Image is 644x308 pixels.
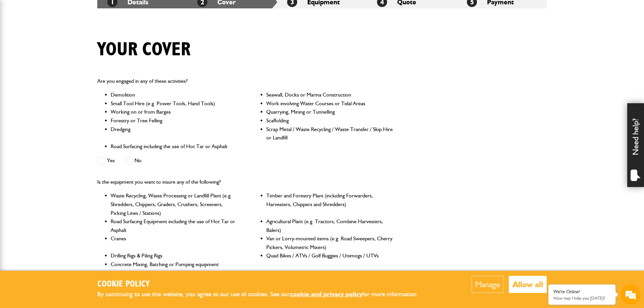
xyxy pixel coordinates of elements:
[97,279,429,290] h2: Cookie Policy
[627,103,644,187] div: Need help?
[266,90,393,99] li: Seawall, Docks or Marina Construction
[290,290,362,298] a: cookie and privacy policy
[111,108,238,116] li: Working on or from Barges
[266,191,393,217] li: Timber and Forestry Plant (including Forwarders, Harvesters, Chippers and Shredders)
[111,260,238,269] li: Concrete Mixing, Batching or Pumping equipment
[472,276,504,293] button: Manage
[266,116,393,125] li: Scaffolding
[111,99,238,108] li: Small Tool Hire (e.g. Power Tools, Hand Tools)
[111,234,238,251] li: Cranes
[111,90,238,99] li: Demolition
[97,178,393,186] p: Is the equipment you want to insure any of the following?
[553,296,610,301] p: How may I help you today?
[266,217,393,234] li: Agricultural Plant (e.g. Tractors, Combine Harvesters, Balers)
[111,191,238,217] li: Waste Recycling, Waste Processing or Landfill Plant (e.g. Shredders, Chippers, Graders, Crushers,...
[97,289,429,300] p: By continuing to use this website, you agree to our use of cookies. See our for more information.
[266,234,393,251] li: Van or Lorry-mounted items (e.g. Road Sweepers, Cherry Pickers, Volumetric Mixers)
[97,157,115,165] label: Yes
[111,251,238,260] li: Drilling Rigs & Piling Rigs
[97,77,393,85] p: Are you engaged in any of these activities?
[266,99,393,108] li: Work involving Water Courses or Tidal Areas
[125,157,142,165] label: No
[111,142,238,151] li: Road Surfacing including the use of Hot Tar or Asphalt
[509,276,547,293] button: Allow all
[111,125,238,142] li: Dredging
[111,217,238,234] li: Road Surfacing Equipment including the use of Hot Tar or Asphalt
[266,125,393,142] li: Scrap Metal / Waste Recycling / Waste Transfer / Skip Hire or Landfill
[266,251,393,260] li: Quad Bikes / ATVs / Golf Buggies / Unimogs / UTVs
[553,289,610,295] div: We're Online!
[111,116,238,125] li: Forestry or Tree Felling
[97,39,191,61] h1: Your cover
[266,108,393,116] li: Quarrying, Mining or Tunnelling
